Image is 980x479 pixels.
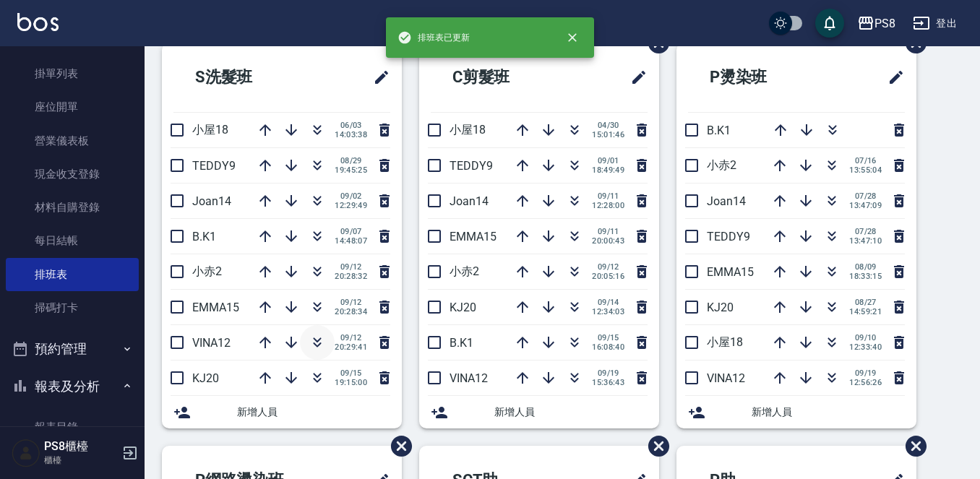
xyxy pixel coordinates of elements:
[335,236,367,246] span: 14:48:07
[12,439,40,467] img: Person
[6,157,139,191] a: 現金收支登錄
[849,368,882,378] span: 09/19
[592,298,624,307] span: 09/14
[849,262,882,272] span: 08/09
[849,191,882,201] span: 07/28
[6,368,139,405] button: 報表及分析
[707,124,731,137] span: B.K1
[237,405,390,420] span: 新增人員
[592,236,624,246] span: 20:00:43
[592,272,624,281] span: 20:05:16
[707,265,754,279] span: EMMA15
[849,227,882,236] span: 07/28
[192,194,231,208] span: Joan14
[335,378,367,387] span: 19:15:00
[849,201,882,210] span: 13:47:09
[849,165,882,175] span: 13:55:04
[688,51,834,103] h2: P燙染班
[815,9,844,38] button: save
[707,335,743,349] span: 小屋18
[676,396,916,428] div: 新增人員
[592,262,624,272] span: 09/12
[44,439,118,454] h5: PS8櫃檯
[17,13,59,31] img: Logo
[592,378,624,387] span: 15:36:43
[592,130,624,139] span: 15:01:46
[397,30,470,45] span: 排班表已更新
[450,336,473,350] span: B.K1
[173,51,319,103] h2: S洗髮班
[895,425,929,467] span: 刪除班表
[622,60,648,95] span: 修改班表的標題
[335,191,367,201] span: 09/02
[707,301,734,314] span: KJ20
[335,156,367,165] span: 08/29
[450,194,489,208] span: Joan14
[752,405,905,420] span: 新增人員
[6,191,139,224] a: 材料自購登錄
[431,51,577,103] h2: C剪髮班
[849,272,882,281] span: 18:33:15
[192,123,228,137] span: 小屋18
[335,262,367,272] span: 09/12
[335,307,367,316] span: 20:28:34
[335,333,367,342] span: 09/12
[707,371,745,385] span: VINA12
[849,156,882,165] span: 07/16
[592,368,624,378] span: 09/19
[335,342,367,352] span: 20:29:41
[592,342,624,352] span: 16:08:40
[335,121,367,130] span: 06/03
[849,307,882,316] span: 14:59:21
[335,227,367,236] span: 09/07
[335,272,367,281] span: 20:28:32
[335,165,367,175] span: 19:45:25
[592,227,624,236] span: 09/11
[450,371,488,385] span: VINA12
[335,201,367,210] span: 12:29:49
[6,330,139,368] button: 預約管理
[6,124,139,157] a: 營業儀表板
[6,291,139,324] a: 掃碼打卡
[592,333,624,342] span: 09/15
[707,230,750,243] span: TEDDY9
[364,60,390,95] span: 修改班表的標題
[335,130,367,139] span: 14:03:38
[450,301,476,314] span: KJ20
[450,123,486,137] span: 小屋18
[192,336,231,350] span: VINA12
[851,9,901,38] button: PS8
[592,201,624,210] span: 12:28:00
[162,396,402,428] div: 新增人員
[494,405,648,420] span: 新增人員
[849,236,882,246] span: 13:47:10
[637,425,671,467] span: 刪除班表
[192,230,216,243] span: B.K1
[707,194,746,208] span: Joan14
[707,158,736,172] span: 小赤2
[335,298,367,307] span: 09/12
[44,454,118,467] p: 櫃檯
[380,425,414,467] span: 刪除班表
[335,368,367,378] span: 09/15
[450,264,479,278] span: 小赤2
[592,307,624,316] span: 12:34:03
[592,156,624,165] span: 09/01
[849,342,882,352] span: 12:33:40
[874,14,895,33] div: PS8
[592,165,624,175] span: 18:49:49
[849,333,882,342] span: 09/10
[592,121,624,130] span: 04/30
[849,298,882,307] span: 08/27
[592,191,624,201] span: 09/11
[6,57,139,90] a: 掛單列表
[192,371,219,385] span: KJ20
[879,60,905,95] span: 修改班表的標題
[450,159,493,173] span: TEDDY9
[6,258,139,291] a: 排班表
[6,224,139,257] a: 每日結帳
[556,22,588,53] button: close
[192,264,222,278] span: 小赤2
[6,90,139,124] a: 座位開單
[192,159,236,173] span: TEDDY9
